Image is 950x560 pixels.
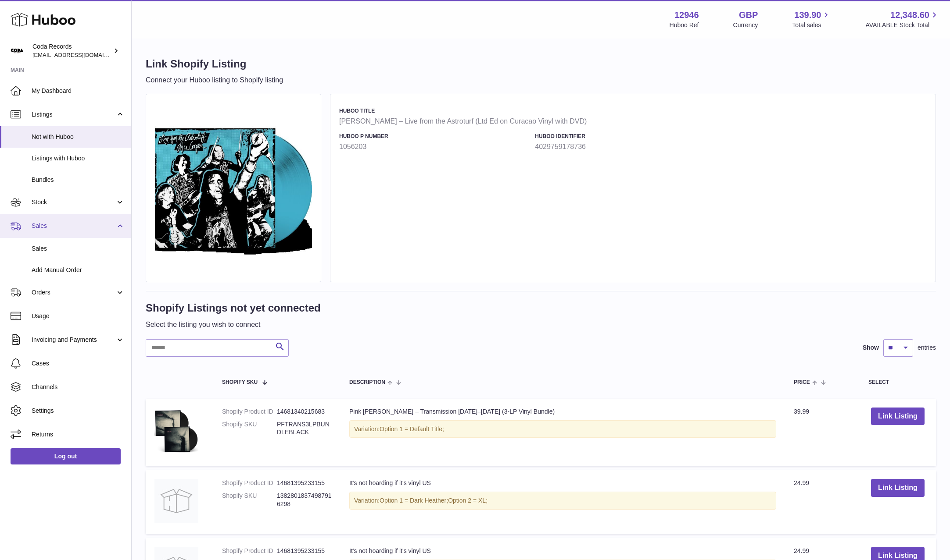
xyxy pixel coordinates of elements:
dd: 14681340215683 [277,408,332,416]
span: Channels [32,383,125,391]
a: Log out [11,448,121,464]
span: Total sales [792,21,831,29]
strong: 12946 [674,9,699,21]
strong: 1056203 [339,142,531,152]
span: Sales [32,222,115,230]
span: 24.99 [794,547,809,554]
img: haz@pcatmedia.com [11,44,24,57]
div: Variation: [349,420,776,438]
span: Option 1 = Dark Heather; [380,497,448,504]
span: 39.99 [794,408,809,415]
span: Invoicing and Payments [32,336,115,344]
img: It's not hoarding if it's vinyl US [154,479,198,523]
h4: Huboo Title [339,107,922,114]
a: 12,348.60 AVAILABLE Stock Total [865,9,939,29]
dt: Shopify SKU [222,420,277,437]
span: 139.90 [794,9,821,21]
dt: Shopify SKU [222,492,277,508]
span: Description [349,379,385,385]
strong: 4029759178736 [535,142,726,152]
h4: Huboo Identifier [535,133,726,140]
div: Pink [PERSON_NAME] – Transmission [DATE]–[DATE] (3-LP Vinyl Bundle) [349,408,776,416]
span: Listings [32,110,115,119]
span: Stock [32,198,115,206]
span: Returns [32,430,125,439]
button: Link Listing [871,479,925,497]
button: Link Listing [871,408,925,425]
span: Shopify SKU [222,379,258,385]
label: Show [863,344,879,352]
strong: [PERSON_NAME] – Live from the Astroturf (Ltd Ed on Curacao Vinyl with DVD) [339,117,922,126]
span: Add Manual Order [32,266,125,274]
span: Price [794,379,810,385]
dd: PFTRANS3LPBUNDLEBLACK [277,420,332,437]
h1: Shopify Listings not yet connected [146,301,321,315]
a: 139.90 Total sales [792,9,831,29]
p: Select the listing you wish to connect [146,320,321,330]
span: Sales [32,245,125,253]
img: Pink Floyd – Transmission 1967–1968 (3-LP Vinyl Bundle) [154,408,198,455]
div: It's not hoarding if it's vinyl US [349,479,776,487]
span: Listings with Huboo [32,154,125,163]
div: Coda Records [32,43,111,59]
dd: 14681395233155 [277,479,332,487]
span: AVAILABLE Stock Total [865,21,939,29]
strong: GBP [739,9,758,21]
img: Alice Cooper – Live from the Astroturf (Ltd Ed on Curacao Vinyl with DVD) [155,103,312,273]
dd: 13828018374987916298 [277,492,332,508]
span: Settings [32,407,125,415]
span: Orders [32,288,115,297]
h4: Huboo P number [339,133,531,140]
div: Currency [733,21,758,29]
dt: Shopify Product ID [222,547,277,555]
span: Not with Huboo [32,133,125,141]
span: 12,348.60 [890,9,929,21]
dt: Shopify Product ID [222,408,277,416]
span: Cases [32,359,125,368]
span: My Dashboard [32,87,125,95]
div: Variation: [349,492,776,510]
dd: 14681395233155 [277,547,332,555]
span: Usage [32,312,125,320]
div: Select [868,379,927,385]
span: 24.99 [794,479,809,486]
span: Option 1 = Default Title; [380,425,444,432]
span: Bundles [32,176,125,184]
dt: Shopify Product ID [222,479,277,487]
div: Huboo Ref [670,21,699,29]
h1: Link Shopify Listing [146,57,283,71]
p: Connect your Huboo listing to Shopify listing [146,75,283,85]
span: entries [918,344,936,352]
span: Option 2 = XL; [448,497,488,504]
div: It's not hoarding if it's vinyl US [349,547,776,555]
span: [EMAIL_ADDRESS][DOMAIN_NAME] [32,51,129,58]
